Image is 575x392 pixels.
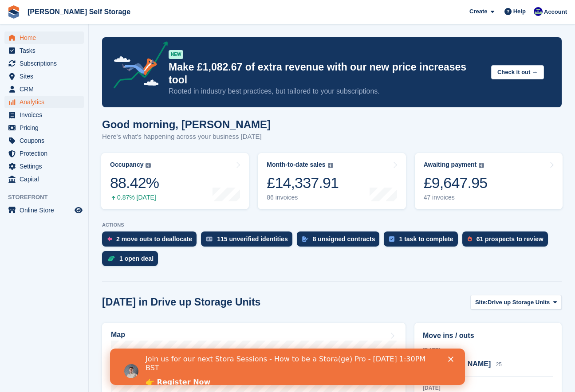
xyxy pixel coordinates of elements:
a: 61 prospects to review [462,231,552,251]
a: menu [4,96,84,108]
div: 2 move outs to deallocate [116,235,192,243]
span: Storefront [8,193,88,202]
img: icon-info-grey-7440780725fd019a000dd9b08b2336e03edf1995a4989e88bcd33f0948082b44.svg [479,163,484,168]
img: icon-info-grey-7440780725fd019a000dd9b08b2336e03edf1995a4989e88bcd33f0948082b44.svg [328,163,333,168]
a: [PERSON_NAME] Self Storage [24,4,134,19]
a: 1 task to complete [384,231,462,251]
span: Settings [20,160,73,172]
a: 👉 Register Now [35,29,100,39]
div: 88.42% [110,174,159,192]
a: menu [4,204,84,216]
a: menu [4,160,84,172]
img: task-75834270c22a3079a89374b754ae025e5fb1db73e45f91037f5363f120a921f8.svg [389,236,394,242]
div: 115 unverified identities [217,235,288,243]
p: Make £1,082.67 of extra revenue with our new price increases tool [169,61,484,86]
div: Month-to-date sales [267,161,325,169]
img: icon-info-grey-7440780725fd019a000dd9b08b2336e03edf1995a4989e88bcd33f0948082b44.svg [146,163,151,168]
img: Justin Farthing [534,7,543,16]
span: Tasks [20,44,73,57]
a: 2 move outs to deallocate [102,231,201,251]
span: Analytics [20,96,73,108]
button: Site: Drive up Storage Units [470,295,562,310]
div: 0.87% [DATE] [110,194,159,201]
h2: [DATE] in Drive up Storage Units [102,296,260,308]
div: 1 task to complete [399,235,453,243]
span: Pricing [20,122,73,134]
a: menu [4,44,84,57]
h1: Good morning, [PERSON_NAME] [102,118,271,130]
div: NEW [169,50,183,59]
div: [DATE] [423,346,553,354]
div: 86 invoices [267,194,339,201]
a: menu [4,122,84,134]
span: Site: [475,298,488,307]
a: Preview store [73,205,84,216]
button: Check it out → [491,65,544,80]
a: 115 unverified identities [201,231,297,251]
a: menu [4,173,84,185]
span: Subscriptions [20,57,73,70]
span: Protection [20,147,73,160]
div: 8 unsigned contracts [313,235,375,243]
iframe: Intercom live chat banner [110,349,465,385]
p: Here's what's happening across your business [DATE] [102,132,271,142]
a: menu [4,57,84,70]
div: 1 open deal [119,255,154,262]
img: prospect-51fa495bee0391a8d652442698ab0144808aea92771e9ea1ae160a38d050c398.svg [468,236,472,242]
span: CRM [20,83,73,95]
span: Home [20,31,73,44]
div: 61 prospects to review [477,235,543,243]
p: ACTIONS [102,222,562,228]
img: deal-1b604bf984904fb50ccaf53a9ad4b4a5d6e5aea283cecdc64d6e3604feb123c2.svg [107,255,115,262]
span: Account [544,8,567,16]
a: Awaiting payment £9,647.95 47 invoices [415,153,563,209]
a: menu [4,147,84,160]
div: Awaiting payment [424,161,477,169]
h2: Move ins / outs [423,330,553,341]
img: price-adjustments-announcement-icon-8257ccfd72463d97f412b2fc003d46551f7dbcb40ab6d574587a9cd5c0d94... [106,41,168,92]
div: £9,647.95 [424,174,488,192]
div: 47 invoices [424,194,488,201]
a: menu [4,70,84,82]
a: Month-to-date sales £14,337.91 86 invoices [258,153,406,209]
span: Create [469,7,487,16]
a: menu [4,134,84,147]
p: Rooted in industry best practices, but tailored to your subscriptions. [169,86,484,96]
img: verify_identity-adf6edd0f0f0b5bbfe63781bf79b02c33cf7c696d77639b501bdc392416b5a36.svg [206,236,213,242]
span: Coupons [20,134,73,147]
a: menu [4,83,84,95]
a: menu [4,31,84,44]
a: 1 open deal [102,251,162,270]
span: Drive up Storage Units [488,298,550,307]
img: stora-icon-8386f47178a22dfd0bd8f6a31ec36ba5ce8667c1dd55bd0f319d3a0aa187defe.svg [7,5,20,19]
span: Capital [20,173,73,185]
span: Sites [20,70,73,82]
span: Help [513,7,526,16]
span: 25 [496,361,502,368]
div: Occupancy [110,161,143,169]
div: [DATE] [423,384,553,392]
h2: Map [111,331,125,339]
img: move_outs_to_deallocate_icon-f764333ba52eb49d3ac5e1228854f67142a1ed5810a6f6cc68b1a99e826820c5.svg [107,236,112,242]
div: £14,337.91 [267,174,339,192]
a: 8 unsigned contracts [297,231,384,251]
a: Occupancy 88.42% 0.87% [DATE] [101,153,249,209]
img: contract_signature_icon-13c848040528278c33f63329250d36e43548de30e8caae1d1a13099fd9432cc5.svg [302,236,308,242]
a: menu [4,109,84,121]
span: Invoices [20,109,73,121]
span: Online Store [20,204,73,216]
div: Close [338,8,347,13]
